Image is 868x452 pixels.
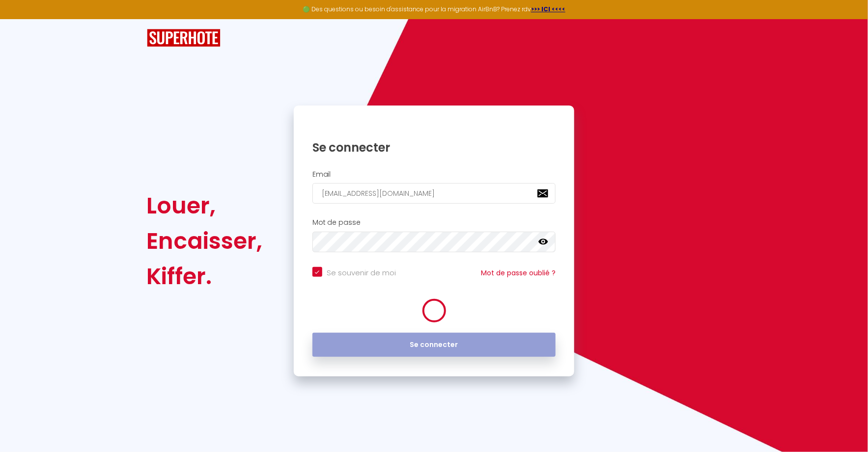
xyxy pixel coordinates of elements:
[312,170,556,179] h2: Email
[312,140,556,155] h1: Se connecter
[147,29,221,47] img: SuperHote logo
[147,188,263,223] div: Louer,
[312,218,556,227] h2: Mot de passe
[481,268,556,278] a: Mot de passe oublié ?
[312,183,556,204] input: Ton Email
[147,223,263,259] div: Encaisser,
[312,333,556,357] button: Se connecter
[531,5,565,13] a: >>> ICI <<<<
[147,259,263,294] div: Kiffer.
